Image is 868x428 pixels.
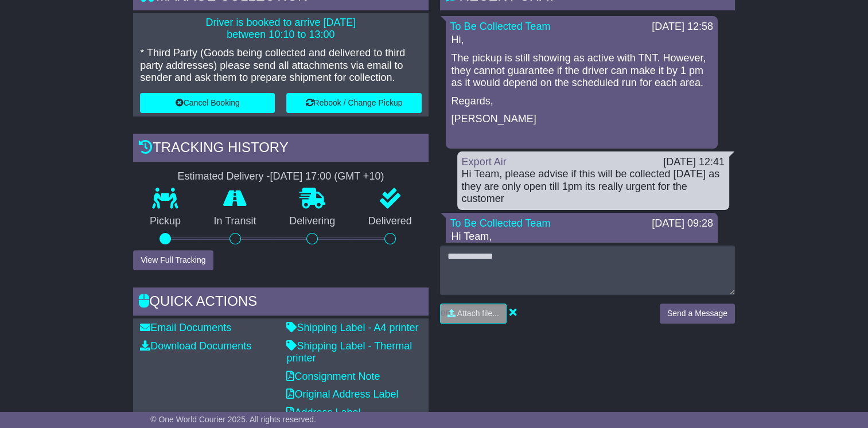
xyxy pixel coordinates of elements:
p: Regards, [451,95,712,108]
div: [DATE] 09:28 [652,217,713,230]
a: To Be Collected Team [450,217,551,229]
div: Hi Team, please advise if this will be collected [DATE] as they are only open till 1pm its really... [462,168,725,205]
button: Send a Message [660,304,735,324]
div: Estimated Delivery - [133,170,428,183]
div: [DATE] 17:00 (GMT +10) [270,170,384,183]
p: Delivered [352,215,429,228]
p: * Third Party (Goods being collected and delivered to third party addresses) please send all atta... [140,47,421,84]
p: Hi, [451,34,712,46]
button: View Full Tracking [133,250,213,270]
a: To Be Collected Team [450,21,551,32]
a: Consignment Note [286,371,380,382]
p: Hi Team, This is noted, we will proceed to rebook and ensure collection until 1 PM [DATE]. Regard... [451,231,712,317]
p: Pickup [133,215,197,228]
div: Quick Actions [133,287,428,318]
a: Original Address Label [286,388,398,400]
p: Delivering [273,215,352,228]
button: Rebook / Change Pickup [286,93,421,113]
p: [PERSON_NAME] [451,113,712,126]
div: [DATE] 12:58 [652,21,713,33]
a: Shipping Label - Thermal printer [286,340,412,364]
a: Shipping Label - A4 printer [286,322,418,333]
p: In Transit [197,215,273,228]
button: Cancel Booking [140,93,275,113]
a: Export Air [462,156,507,168]
a: Address Label [286,407,360,418]
a: Email Documents [140,322,231,333]
a: Download Documents [140,340,251,352]
p: The pickup is still showing as active with TNT. However, they cannot guarantee if the driver can ... [451,52,712,90]
span: © One World Courier 2025. All rights reserved. [150,415,316,424]
div: Tracking history [133,134,428,165]
div: [DATE] 12:41 [663,156,725,169]
p: Driver is booked to arrive [DATE] between 10:10 to 13:00 [140,17,421,41]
